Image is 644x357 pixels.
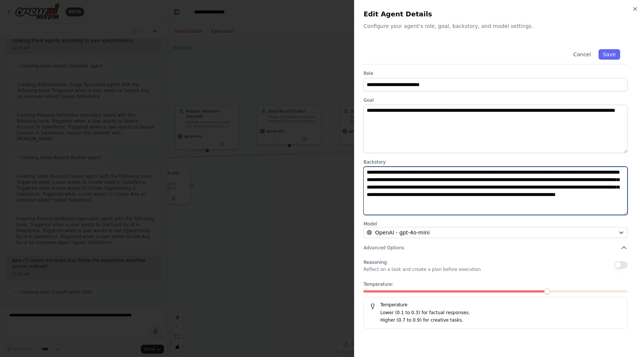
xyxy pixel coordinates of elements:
[363,260,386,265] span: Reasoning
[363,281,393,287] span: Temperature:
[599,49,620,60] button: Save
[569,49,595,60] button: Cancel
[363,227,628,238] button: OpenAI - gpt-4o-mini
[363,22,635,30] p: Configure your agent's role, goal, backstory, and model settings.
[363,97,628,103] label: Goal
[363,70,628,76] label: Role
[363,159,628,165] label: Backstory
[380,309,621,317] p: Lower (0.1 to 0.3) for factual responses.
[363,245,404,251] span: Advanced Options
[363,266,480,272] p: Reflect on a task and create a plan before execution
[380,317,621,324] p: Higher (0.7 to 0.9) for creative tasks.
[370,302,621,308] h5: Temperature
[375,229,429,236] span: OpenAI - gpt-4o-mini
[363,9,635,19] h2: Edit Agent Details
[363,244,628,252] button: Advanced Options
[363,221,628,227] label: Model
